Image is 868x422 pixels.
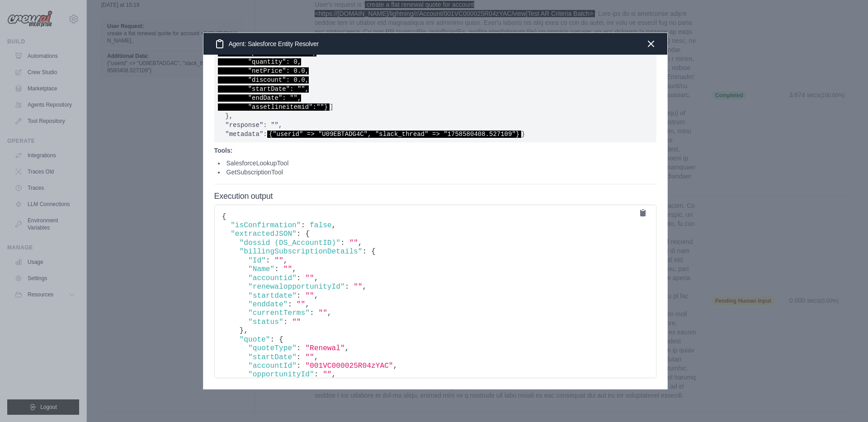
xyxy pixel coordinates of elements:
[292,265,297,273] span: ,
[274,265,279,273] span: :
[267,131,522,138] span: {"userid" => "U09EBTADG4C", "slack_thread" => "1758580408.527109"}
[327,309,332,317] span: ,
[297,344,301,352] span: :
[301,221,306,230] span: :
[214,192,656,202] h4: Execution output
[297,362,301,370] span: :
[288,300,292,309] span: :
[248,344,297,352] span: "quoteType"
[240,239,340,247] span: "dossid (DS_AccountID)"
[283,265,292,273] span: ""
[240,336,270,344] span: "quote"
[248,309,310,317] span: "currentTerms"
[248,257,266,265] span: "Id"
[305,292,314,300] span: ""
[214,147,233,154] strong: Tools:
[297,353,301,361] span: :
[358,239,363,247] span: ,
[297,274,301,282] span: :
[297,230,301,238] span: :
[248,353,297,361] span: "startDate"
[244,327,248,335] span: ,
[218,31,356,111] span: {"productCode": "", "productId": "", "productName": "", "quantity": 0, "netPrice": 0.0, "discount...
[240,327,244,335] span: }
[218,168,656,177] li: GetSubscriptionTool
[297,292,301,300] span: :
[297,300,305,309] span: ""
[363,248,367,256] span: :
[248,265,274,273] span: "Name"
[231,230,297,238] span: "extractedJSON"
[305,344,344,352] span: "Renewal"
[310,221,332,230] span: false
[314,370,319,379] span: :
[248,274,297,282] span: "accountid"
[214,38,319,49] h3: Agent: Salesforce Entity Resolver
[305,300,310,309] span: ,
[283,318,288,326] span: :
[314,292,319,300] span: ,
[279,336,283,344] span: {
[305,274,314,282] span: ""
[305,353,314,361] span: ""
[248,370,314,379] span: "opportunityId"
[318,309,327,317] span: ""
[349,239,358,247] span: ""
[231,221,301,230] span: "isConfirmation"
[345,283,349,291] span: :
[354,283,362,291] span: ""
[305,362,393,370] span: "001VC000025R04zYAC"
[218,159,656,168] li: SalesforceLookupTool
[345,344,349,352] span: ,
[314,353,319,361] span: ,
[248,300,288,309] span: "enddate"
[310,309,314,317] span: :
[240,248,363,256] span: "billingSubscriptionDetails"
[248,292,297,300] span: "startdate"
[222,213,226,221] span: {
[274,257,283,265] span: ""
[393,362,398,370] span: ,
[305,230,310,238] span: {
[332,221,336,230] span: ,
[363,283,367,291] span: ,
[371,248,376,256] span: {
[314,274,319,282] span: ,
[340,239,345,247] span: :
[283,257,288,265] span: ,
[332,370,336,379] span: ,
[266,257,270,265] span: :
[323,370,331,379] span: ""
[248,362,297,370] span: "accountId"
[248,283,345,291] span: "renewalopportunityId"
[248,318,283,326] span: "status"
[292,318,301,326] span: ""
[270,336,275,344] span: :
